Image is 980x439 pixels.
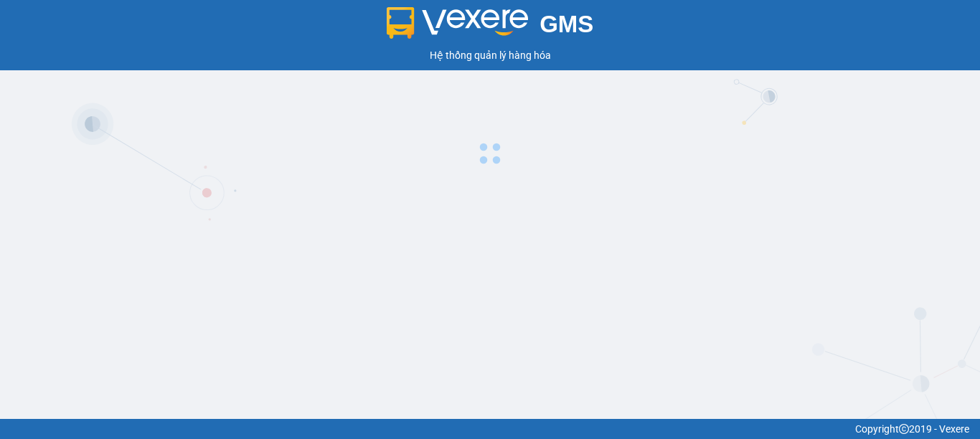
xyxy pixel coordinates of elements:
div: Copyright 2019 - Vexere [11,421,969,437]
a: GMS [387,22,594,33]
img: logo 2 [387,7,529,39]
span: GMS [540,11,593,37]
div: Hệ thống quản lý hàng hóa [4,47,976,63]
span: copyright [899,424,909,434]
